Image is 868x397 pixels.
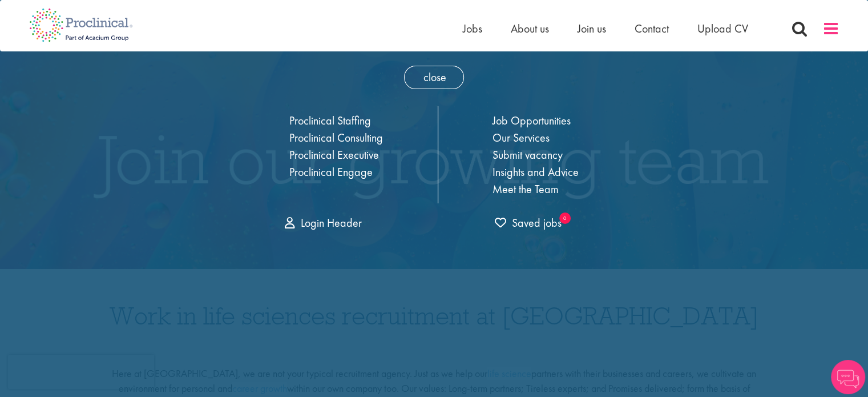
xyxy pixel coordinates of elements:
[289,113,371,128] a: Proclinical Staffing
[492,113,571,128] a: Job Opportunities
[635,21,669,36] a: Contact
[289,130,383,145] a: Proclinical Consulting
[289,147,379,162] a: Proclinical Executive
[285,215,362,230] a: Login Header
[578,21,606,36] a: Join us
[492,130,550,145] a: Our Services
[495,215,562,231] a: trigger for shortlist
[492,147,563,162] a: Submit vacancy
[495,215,562,230] span: Saved jobs
[697,21,748,36] a: Upload CV
[511,21,549,36] a: About us
[559,212,571,224] sub: 0
[492,165,579,179] a: Insights and Advice
[289,165,373,179] a: Proclinical Engage
[831,360,865,394] img: Chatbot
[492,182,559,197] a: Meet the Team
[463,21,482,36] a: Jobs
[404,66,464,89] span: close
